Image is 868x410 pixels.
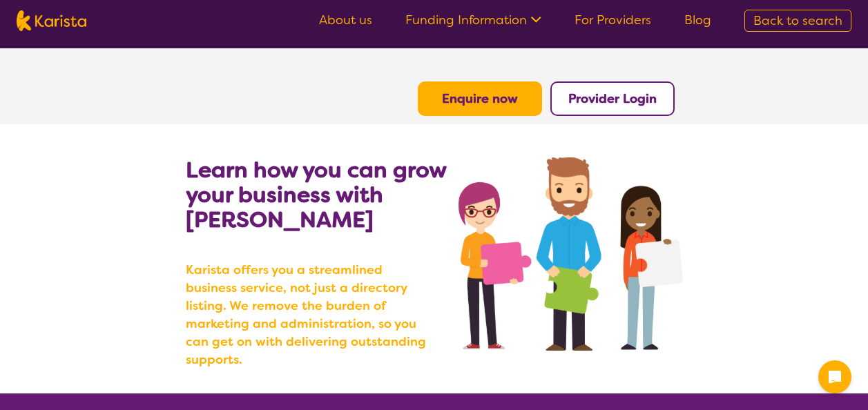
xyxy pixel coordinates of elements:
a: Back to search [744,10,851,32]
a: Funding Information [405,12,541,28]
a: For Providers [575,12,651,28]
b: Karista offers you a streamlined business service, not just a directory listing. We remove the bu... [186,261,434,369]
a: Enquire now [442,90,518,107]
button: Enquire now [418,81,542,116]
a: About us [319,12,372,28]
button: Provider Login [550,81,675,116]
a: Provider Login [568,90,657,107]
a: Blog [684,12,711,28]
img: grow your business with Karista [459,157,682,351]
b: Learn how you can grow your business with [PERSON_NAME] [186,155,446,234]
span: Back to search [753,12,842,29]
img: Karista logo [17,10,86,31]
